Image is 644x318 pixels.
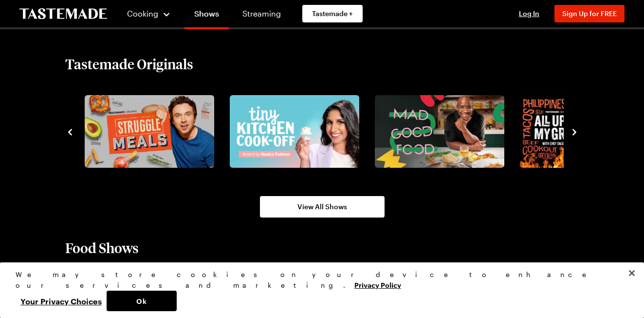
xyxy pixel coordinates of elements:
[562,9,617,18] span: Sign Up for FREE
[65,126,75,138] button: navigate to previous item
[354,280,401,289] a: More information about your privacy, opens in a new tab
[184,2,229,29] a: Shows
[302,5,363,22] a: Tastemade +
[375,95,504,168] img: Mad Good Food
[85,95,214,168] img: Struggle Meals
[373,95,502,168] a: Mad Good Food
[65,55,193,73] h2: Tastemade Originals
[371,92,516,171] div: 4 / 8
[127,2,171,25] button: Cooking
[19,8,107,20] a: To Tastemade Home Page
[519,9,539,18] span: Log In
[127,9,158,18] span: Cooking
[228,95,357,168] a: Tiny Kitchen Cook-Off
[621,262,643,284] button: Close
[16,291,107,311] button: Your Privacy Choices
[260,196,385,218] a: View All Shows
[510,9,549,19] button: Log In
[570,126,579,138] button: navigate to next item
[83,95,212,168] a: Struggle Meals
[230,95,359,168] img: Tiny Kitchen Cook-Off
[554,5,625,22] button: Sign Up for FREE
[107,291,177,311] button: Ok
[16,269,620,311] div: Privacy
[16,269,620,291] div: We may store cookies on your device to enhance our services and marketing.
[226,92,371,171] div: 3 / 8
[65,239,139,257] h2: Food Shows
[297,202,347,212] span: View All Shows
[312,9,353,19] span: Tastemade +
[81,92,226,171] div: 2 / 8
